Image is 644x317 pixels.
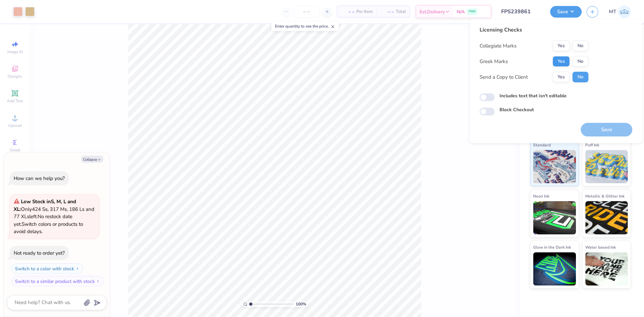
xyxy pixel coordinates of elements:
[8,74,22,79] span: Designs
[296,301,306,307] span: 100 %
[14,198,76,212] strong: Low Stock in S, M, L and XL :
[356,8,373,15] span: Per Item
[585,244,616,251] span: Water based Ink
[572,40,588,51] button: No
[11,263,83,274] button: Switch to a color with stock
[572,56,588,67] button: No
[479,58,507,65] div: Greek Marks
[14,250,65,256] div: Not ready to order yet?
[533,193,549,199] span: Neon Ink
[8,123,22,128] span: Upload
[499,106,533,113] label: Block Checkout
[550,6,582,18] button: Save
[585,150,628,183] img: Puff Ink
[572,72,588,82] button: No
[552,40,570,51] button: Yes
[533,150,576,183] img: Standard
[10,147,20,153] span: Greek
[14,175,65,182] div: How can we help you?
[609,5,631,18] a: MT
[533,244,571,251] span: Glow in the Dark Ink
[81,156,103,163] button: Collapse
[585,201,628,234] img: Metallic & Glitter Ink
[419,8,445,15] span: Est. Delivery
[457,8,465,15] span: N/A
[585,193,624,199] span: Metallic & Glitter Ink
[14,198,94,235] span: Only 424 Ss, 317 Ms, 186 Ls and 77 XLs left. Switch colors or products to avoid delays.
[96,279,100,283] img: Switch to a similar product with stock
[14,213,72,227] span: No restock date yet.
[609,8,616,16] span: MT
[533,252,576,285] img: Glow in the Dark Ink
[341,8,354,15] span: – –
[7,98,23,104] span: Add Text
[271,22,339,31] div: Enter quantity to see the price.
[618,5,631,18] img: Michelle Tapire
[499,92,566,99] label: Includes text that isn't editable
[381,8,394,15] span: – –
[479,42,516,50] div: Collegiate Marks
[496,5,545,18] input: Untitled Design
[11,276,104,286] button: Switch to a similar product with stock
[585,252,628,285] img: Water based Ink
[585,141,599,148] span: Puff Ink
[533,141,551,148] span: Standard
[469,9,476,14] span: FREE
[396,8,406,15] span: Total
[294,6,320,18] input: – –
[479,26,588,34] div: Licensing Checks
[479,73,527,81] div: Send a Copy to Client
[552,72,570,82] button: Yes
[552,56,570,67] button: Yes
[7,49,23,54] span: Image AI
[75,267,79,271] img: Switch to a color with stock
[533,201,576,234] img: Neon Ink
